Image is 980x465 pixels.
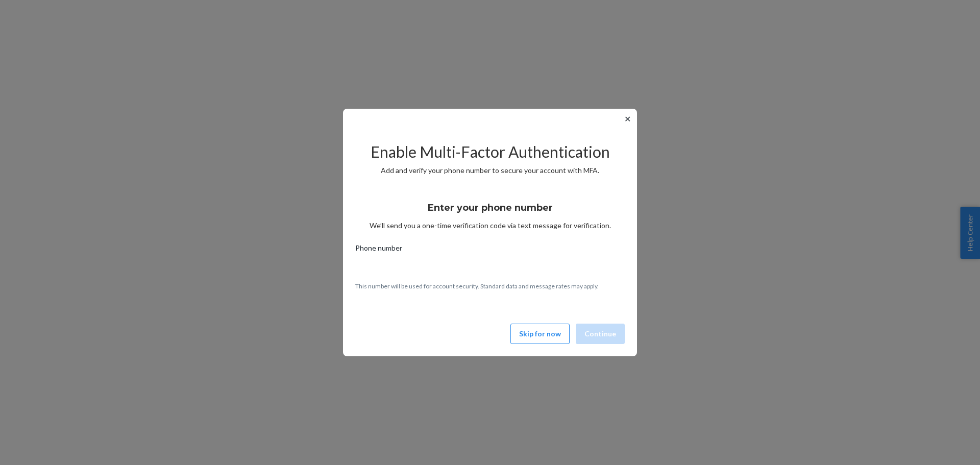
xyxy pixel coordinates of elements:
[355,243,402,257] span: Phone number
[355,282,625,290] p: This number will be used for account security. Standard data and message rates may apply.
[510,324,570,344] button: Skip for now
[428,201,553,214] h3: Enter your phone number
[355,193,625,231] div: We’ll send you a one-time verification code via text message for verification.
[622,113,633,125] button: ✕
[355,165,625,176] p: Add and verify your phone number to secure your account with MFA.
[576,324,625,344] button: Continue
[355,143,625,160] h2: Enable Multi-Factor Authentication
